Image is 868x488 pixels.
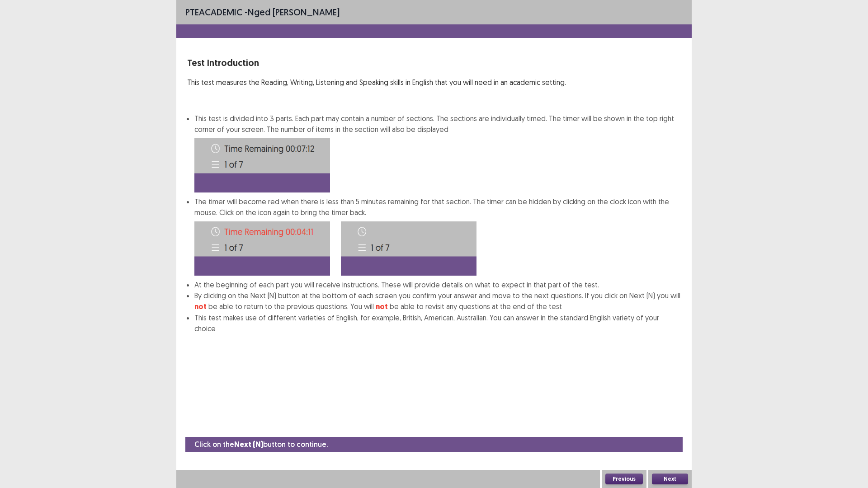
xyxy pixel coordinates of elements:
[234,440,263,449] strong: Next (N)
[376,302,388,311] strong: not
[194,196,681,279] li: The timer will become red when there is less than 5 minutes remaining for that section. The timer...
[194,113,681,192] li: This test is divided into 3 parts. Each part may contain a number of sections. The sections are i...
[185,6,242,18] span: PTE academic
[194,221,330,276] img: Time-image
[187,77,681,88] p: This test measures the Reading, Writing, Listening and Speaking skills in English that you will n...
[194,439,328,450] p: Click on the button to continue.
[187,56,681,70] p: Test Introduction
[194,138,330,192] img: Time-image
[194,312,681,334] li: This test makes use of different varieties of English, for example, British, American, Australian...
[194,302,207,311] strong: not
[194,279,681,290] li: At the beginning of each part you will receive instructions. These will provide details on what t...
[652,474,688,484] button: Next
[605,474,643,484] button: Previous
[185,5,340,19] p: - Nged [PERSON_NAME]
[341,221,476,276] img: Time-image
[194,290,681,312] li: By clicking on the Next (N) button at the bottom of each screen you confirm your answer and move ...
